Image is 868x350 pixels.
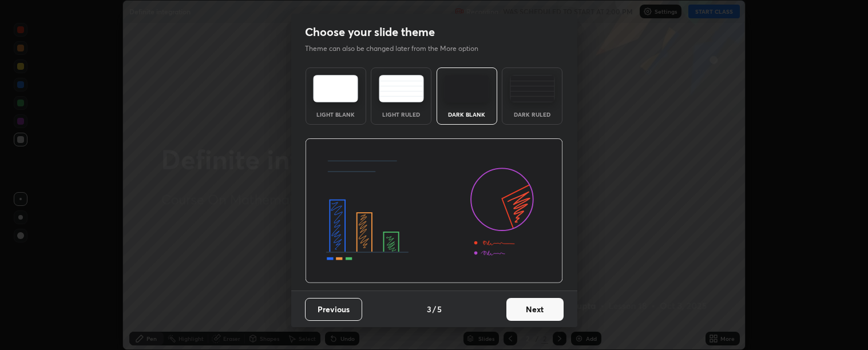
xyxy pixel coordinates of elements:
[305,25,435,39] h2: Choose your slide theme
[379,75,424,102] img: lightRuledTheme.5fabf969.svg
[313,75,358,102] img: lightTheme.e5ed3b09.svg
[506,298,564,321] button: Next
[444,112,490,117] div: Dark Blank
[305,298,362,321] button: Previous
[437,303,442,315] h4: 5
[444,75,489,102] img: darkTheme.f0cc69e5.svg
[427,303,431,315] h4: 3
[378,112,424,117] div: Light Ruled
[313,112,359,117] div: Light Blank
[305,43,490,54] p: Theme can also be changed later from the More option
[509,112,555,117] div: Dark Ruled
[433,303,436,315] h4: /
[510,75,555,102] img: darkRuledTheme.de295e13.svg
[305,138,563,284] img: darkThemeBanner.d06ce4a2.svg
